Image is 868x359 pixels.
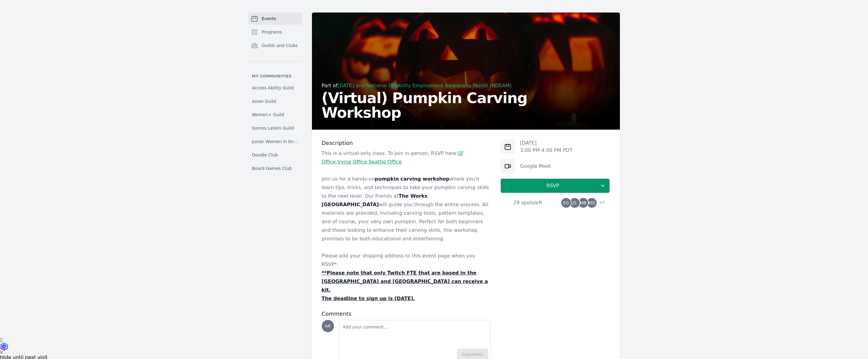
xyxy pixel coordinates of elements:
strong: pumpkin carving workshop [375,176,449,182]
span: Women+ Guild [252,112,284,118]
u: The deadline to sign up is [DATE]. [322,296,415,301]
p: Join us for a hands-on where you'll learn tips, tricks, and techniques to take your pumpkin carvi... [322,175,491,243]
a: [DATE] and National Disability Employment Awareness Month (NDEAM) [338,83,512,88]
span: Access Ability Guild [252,85,294,91]
span: JS [573,201,577,205]
a: Programs [248,26,302,38]
a: Guilds and Clubs [248,39,302,52]
a: Access Ability Guild [248,82,302,93]
a: Seattle Office [368,159,401,165]
p: 3:00 PM - 4:00 PM PDT [520,147,573,154]
span: EG [563,201,569,205]
span: Doodle Club [252,152,278,158]
a: Women+ Guild [248,109,302,120]
span: Asian Guild [252,98,276,104]
a: Junior Women in Engineering Club [248,136,302,147]
span: MB [580,201,587,205]
h2: (Virtual) Pumpkin Carving Workshop [322,91,610,120]
p: This is a virtual-only class. To join in-person, RSVP here: , , [322,149,491,166]
h3: Description [322,139,491,147]
u: **Please note that only Twitch FTE that are based in the [GEOGRAPHIC_DATA] and [GEOGRAPHIC_DATA] ... [322,270,488,293]
span: Junior Women in Engineering Club [252,138,298,145]
div: Part of [322,82,610,89]
h3: Comments [322,310,491,318]
span: + 7 [595,199,605,208]
span: Guilds and Clubs [262,42,298,48]
span: RSVP [506,182,600,189]
nav: Sidebar [248,13,302,174]
p: Please add your shipping address to this event page when you RSVP*. [322,252,491,269]
a: Events [248,13,302,25]
a: Somos LatAm Guild [248,123,302,134]
p: My communities [248,74,302,79]
a: Board Games Club [248,163,302,174]
span: Somos LatAm Guild [252,125,294,131]
span: Programs [262,29,282,35]
a: Doodle Club [248,149,302,160]
div: 29 spots left [500,199,555,206]
span: MG [588,201,595,205]
p: [DATE] [520,139,573,147]
span: AR [325,324,331,328]
span: Board Games Club [252,165,292,171]
a: Irvine Office [337,159,367,165]
span: Events [262,16,276,22]
a: Asian Guild [248,96,302,107]
a: Google Meet [520,163,551,169]
button: RSVP [500,178,610,193]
